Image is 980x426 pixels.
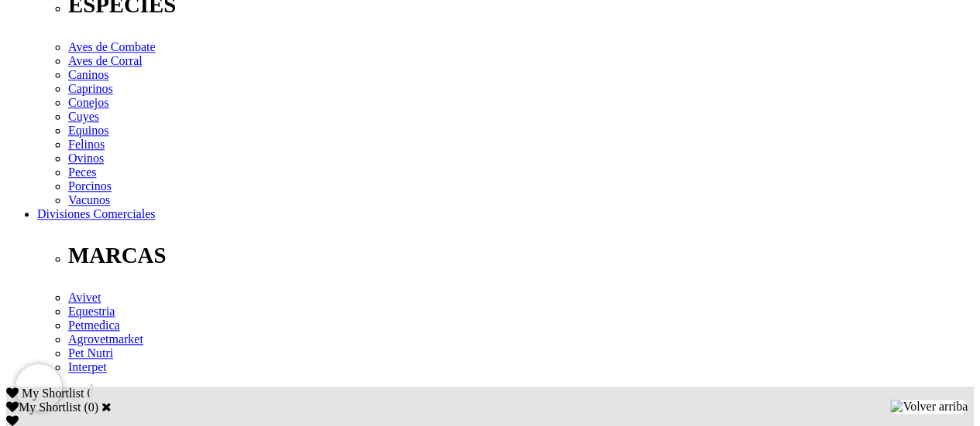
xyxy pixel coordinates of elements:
[68,165,96,179] a: Peces
[68,291,101,304] a: Avivet
[68,305,115,318] a: Equestria
[68,40,156,53] a: Aves de Combate
[68,54,143,67] a: Aves de Corral
[68,138,105,151] a: Felinos
[6,400,81,414] label: My Shortlist
[68,360,107,373] a: Interpet
[68,243,974,268] p: MARCAS
[68,82,113,95] a: Caprinos
[68,319,120,332] a: Petmedica
[68,124,108,137] a: Equinos
[101,400,112,413] a: Cerrar
[68,179,112,193] a: Porcinos
[87,387,93,400] span: 0
[68,110,99,123] a: Cuyes
[15,364,62,411] iframe: Brevo live chat
[890,400,968,414] img: Volver arriba
[68,346,113,360] a: Pet Nutri
[68,68,108,81] a: Caninos
[68,96,108,109] a: Conejos
[84,400,98,414] span: ( )
[68,152,104,165] a: Ovinos
[37,207,155,220] a: Divisiones Comerciales
[68,332,143,346] a: Agrovetmarket
[68,193,110,206] a: Vacunos
[88,400,95,414] label: 0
